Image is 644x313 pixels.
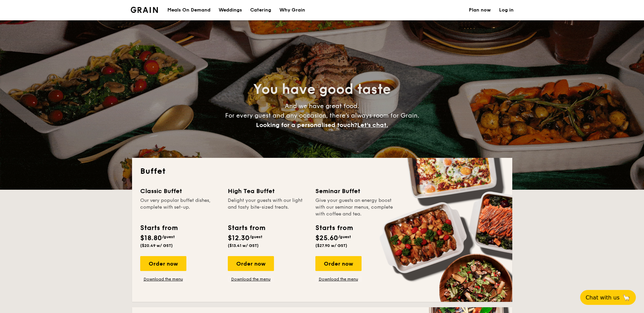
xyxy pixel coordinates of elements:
span: ($20.49 w/ GST) [140,243,173,248]
a: Download the menu [228,276,274,282]
span: $25.60 [315,234,338,242]
span: And we have great food. For every guest and any occasion, there’s always room for Grain. [225,102,419,129]
span: /guest [250,234,262,239]
span: ($27.90 w/ GST) [315,243,347,248]
span: Chat with us [586,294,620,301]
div: Order now [228,256,274,271]
div: High Tea Buffet [228,186,307,196]
span: $12.30 [228,234,250,242]
div: Seminar Buffet [315,186,395,196]
a: Logotype [131,7,158,13]
div: Order now [315,256,362,271]
div: Give your guests an energy boost with our seminar menus, complete with coffee and tea. [315,197,395,217]
span: ($13.41 w/ GST) [228,243,259,248]
div: Classic Buffet [140,186,220,196]
div: Starts from [315,223,352,233]
div: Starts from [140,223,177,233]
div: Starts from [228,223,265,233]
span: /guest [162,234,175,239]
span: $18.80 [140,234,162,242]
span: Let's chat. [357,121,388,129]
span: 🦙 [622,294,630,301]
div: Delight your guests with our light and tasty bite-sized treats. [228,197,307,217]
img: Grain [131,7,158,13]
div: Our very popular buffet dishes, complete with set-up. [140,197,220,217]
span: Looking for a personalised touch? [256,121,357,129]
span: You have good taste [253,81,391,98]
a: Download the menu [315,276,362,282]
a: Download the menu [140,276,186,282]
button: Chat with us🦙 [580,290,636,305]
span: /guest [338,234,351,239]
h2: Buffet [140,166,504,177]
div: Order now [140,256,186,271]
